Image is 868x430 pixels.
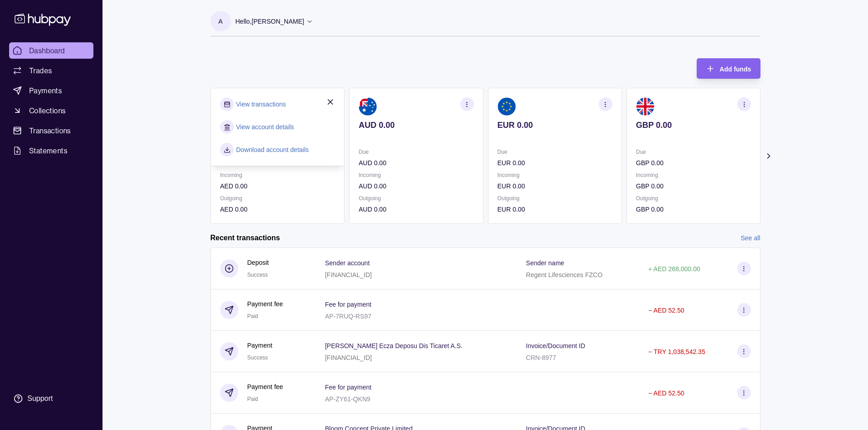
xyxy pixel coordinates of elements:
[497,120,612,130] p: EUR 0.00
[741,233,760,243] a: See all
[325,271,372,278] p: [FINANCIAL_ID]
[636,181,750,191] p: GBP 0.00
[29,105,66,116] span: Collections
[325,384,371,391] p: Fee for payment
[359,120,473,130] p: AUD 0.00
[325,342,462,349] p: [PERSON_NAME] Ecza Deposu Dis Ticaret A.S.
[325,259,370,267] p: Sender account
[29,85,62,96] span: Payments
[526,354,556,361] p: CRN-8977
[247,258,269,268] p: Deposit
[359,158,473,168] p: AUD 0.00
[636,193,750,203] p: Outgoing
[9,42,93,59] a: Dashboard
[247,354,268,361] span: Success
[359,97,377,116] img: au
[9,122,93,139] a: Transactions
[9,389,93,408] a: Support
[636,147,750,157] p: Due
[497,181,612,191] p: EUR 0.00
[325,301,371,308] p: Fee for payment
[220,181,335,191] p: AED 0.00
[9,142,93,159] a: Statements
[497,204,612,214] p: EUR 0.00
[636,97,654,116] img: gb
[359,181,473,191] p: AUD 0.00
[9,102,93,119] a: Collections
[526,342,585,349] p: Invoice/Document ID
[648,390,684,397] p: − AED 52.50
[359,170,473,180] p: Incoming
[636,120,750,130] p: GBP 0.00
[211,233,280,243] h2: Recent transactions
[325,354,372,361] p: [FINANCIAL_ID]
[247,396,258,402] span: Paid
[29,125,71,136] span: Transactions
[247,340,272,350] p: Payment
[247,299,283,309] p: Payment fee
[636,170,750,180] p: Incoming
[247,272,268,278] span: Success
[220,170,335,180] p: Incoming
[497,97,515,116] img: eu
[325,395,370,403] p: AP-ZY61-QKN9
[325,313,371,320] p: AP-7RUQ-RS97
[359,147,473,157] p: Due
[247,313,258,319] span: Paid
[29,45,65,56] span: Dashboard
[220,204,335,214] p: AED 0.00
[359,204,473,214] p: AUD 0.00
[497,147,612,157] p: Due
[648,348,705,355] p: − TRY 1,038,542.35
[648,307,684,314] p: − AED 52.50
[236,145,309,155] a: Download account details
[29,65,52,76] span: Trades
[220,193,335,203] p: Outgoing
[636,204,750,214] p: GBP 0.00
[9,62,93,79] a: Trades
[497,158,612,168] p: EUR 0.00
[697,58,760,79] button: Add funds
[648,265,700,273] p: + AED 268,000.00
[497,193,612,203] p: Outgoing
[636,158,750,168] p: GBP 0.00
[497,170,612,180] p: Incoming
[359,193,473,203] p: Outgoing
[29,145,67,156] span: Statements
[719,66,751,73] span: Add funds
[9,82,93,99] a: Payments
[247,382,283,392] p: Payment fee
[27,394,53,404] div: Support
[218,16,222,26] p: A
[236,99,286,109] a: View transactions
[526,271,602,278] p: Regent Lifesciences FZCO
[236,122,294,132] a: View account details
[526,259,564,267] p: Sender name
[236,16,304,26] p: Hello, [PERSON_NAME]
